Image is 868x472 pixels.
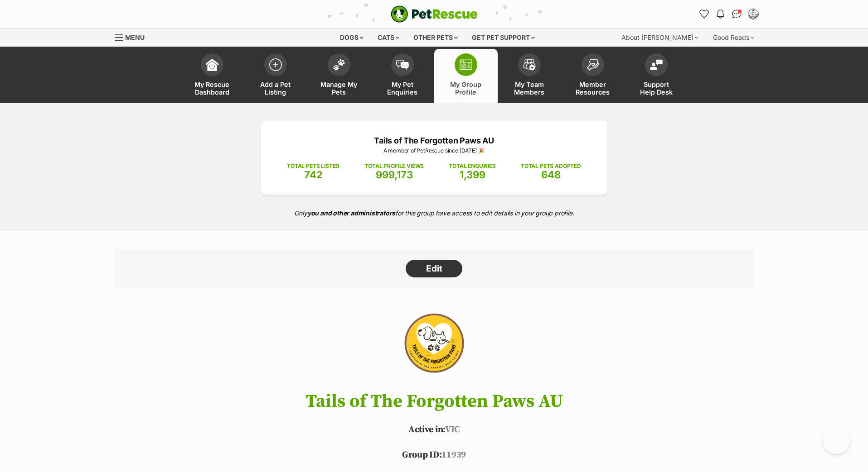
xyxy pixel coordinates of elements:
span: Add a Pet Listing [255,81,296,96]
a: Manage My Pets [307,49,371,103]
p: 11939 [101,448,767,462]
img: add-pet-listing-icon-0afa8454b4691262ce3f59096e99ab1cd57d4a30225e0717b998d2c9b9846f56.svg [269,58,282,71]
div: Other pets [407,29,464,47]
img: Tails of The Forgotten Paws AU profile pic [749,10,758,19]
div: Dogs [334,29,370,47]
strong: you and other administrators [307,209,396,217]
span: 1,399 [460,169,485,181]
img: member-resources-icon-8e73f808a243e03378d46382f2149f9095a855e16c252ad45f914b54edf8863c.svg [587,58,599,71]
a: PetRescue [391,5,478,23]
div: Get pet support [466,29,541,47]
img: help-desk-icon-fdf02630f3aa405de69fd3d07c3f3aa587a6932b1a1747fa1d2bba05be0121f9.svg [650,59,663,70]
p: TOTAL ENQUIRIES [449,162,495,170]
div: About [PERSON_NAME] [615,29,705,47]
span: My Rescue Dashboard [192,81,233,96]
span: Active in: [408,424,445,435]
img: manage-my-pets-icon-02211641906a0b7f246fdf0571729dbe1e7629f14944591b6c1af311fb30b64b.svg [333,59,345,71]
img: group-profile-icon-3fa3cf56718a62981997c0bc7e787c4b2cf8bcc04b72c1350f741eb67cf2f40e.svg [460,59,472,70]
span: My Pet Enquiries [382,81,423,96]
img: chat-41dd97257d64d25036548639549fe6c8038ab92f7586957e7f3b1b290dea8141.svg [732,10,742,19]
iframe: Help Scout Beacon - Open [823,427,850,454]
button: Notifications [713,7,728,21]
span: My Group Profile [446,81,486,96]
span: Member Resources [572,81,613,96]
h1: Tails of The Forgotten Paws AU [101,391,767,411]
span: Menu [125,33,145,41]
a: Edit [406,260,462,278]
a: My Pet Enquiries [371,49,434,103]
a: Favourites [697,7,712,21]
a: Add a Pet Listing [244,49,307,103]
span: Manage My Pets [319,81,359,96]
a: My Group Profile [434,49,498,103]
p: TOTAL PETS ADOPTED [521,162,581,170]
img: team-members-icon-5396bd8760b3fe7c0b43da4ab00e1e3bb1a5d9ba89233759b79545d2d3fc5d0d.svg [523,59,536,71]
img: dashboard-icon-eb2f2d2d3e046f16d808141f083e7271f6b2e854fb5c12c21221c1fb7104beca.svg [206,58,218,71]
img: Tails of The Forgotten Paws AU [382,306,485,383]
p: TOTAL PROFILE VIEWS [364,162,424,170]
button: My account [746,7,761,21]
p: TOTAL PETS LISTED [287,162,339,170]
a: My Team Members [498,49,561,103]
a: Member Resources [561,49,625,103]
div: Cats [371,29,406,47]
span: My Team Members [509,81,550,96]
p: VIC [101,423,767,437]
a: My Rescue Dashboard [180,49,244,103]
span: 648 [541,169,561,181]
img: pet-enquiries-icon-7e3ad2cf08bfb03b45e93fb7055b45f3efa6380592205ae92323e6603595dc1f.svg [396,60,409,70]
span: Support Help Desk [636,81,677,96]
a: Support Help Desk [625,49,688,103]
p: Tails of The Forgotten Paws AU [275,134,594,147]
div: Good Reads [707,29,761,47]
a: Conversations [730,7,744,21]
ul: Account quick links [697,7,761,21]
span: Group ID: [402,449,441,461]
p: A member of PetRescue since [DATE] 🎉 [275,147,594,155]
img: notifications-46538b983faf8c2785f20acdc204bb7945ddae34d4c08c2a6579f10ce5e182be.svg [717,10,724,19]
a: Menu [115,29,151,45]
img: logo-e224e6f780fb5917bec1dbf3a21bbac754714ae5b6737aabdf751b685950b380.svg [391,5,478,23]
span: 999,173 [376,169,413,181]
span: 742 [304,169,323,181]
